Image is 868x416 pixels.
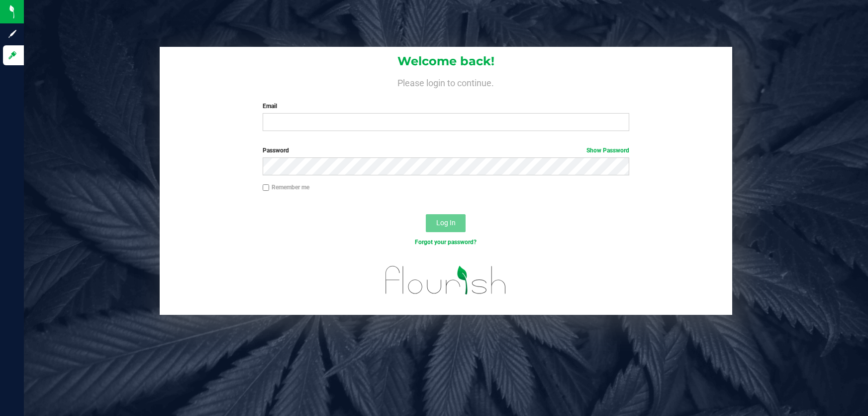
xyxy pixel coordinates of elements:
[415,239,477,246] a: Forgot your password?
[160,76,732,88] h4: Please login to continue.
[263,183,309,192] label: Remember me
[7,50,17,60] inline-svg: Log in
[263,184,270,191] input: Remember me
[7,29,17,39] inline-svg: Sign up
[426,214,466,232] button: Log In
[436,219,456,227] span: Log In
[586,147,629,154] a: Show Password
[375,257,518,303] img: flourish_logo.svg
[263,102,630,111] label: Email
[160,55,732,68] h1: Welcome back!
[263,147,289,154] span: Password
